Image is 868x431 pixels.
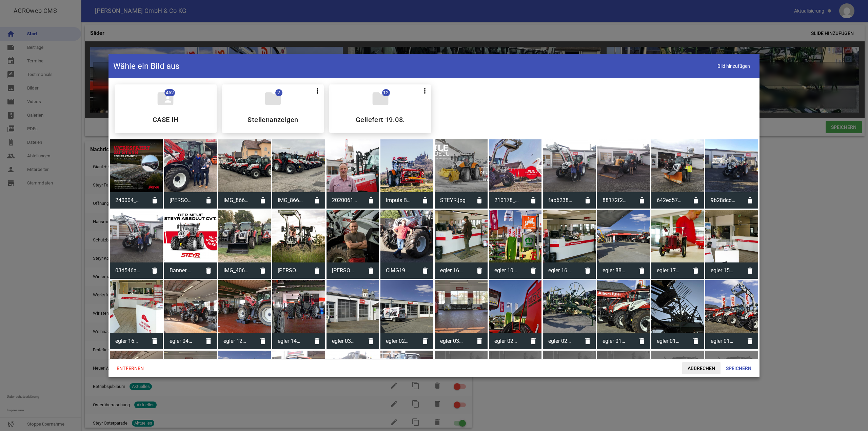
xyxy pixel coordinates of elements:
span: egler 168.jpg [543,262,579,279]
i: delete [417,262,433,279]
h5: Stellenanzeigen [248,116,298,123]
i: delete [579,333,596,349]
div: Geliefert 19.08. [329,84,431,133]
span: CIMG1937.JPG [380,262,417,279]
i: delete [309,192,325,209]
span: 2 [275,89,282,96]
i: delete [417,192,433,209]
i: folder [263,89,282,108]
span: egler 021.jpg [543,332,579,350]
span: 88172f23-359c-43cf-a9fe-a35c3ff595f2.JPG [597,192,634,209]
i: delete [688,192,704,209]
span: 240004_Egler_Posting_STEYR_Werksbesichtigung_1080x1080px_FIN.jpg [110,192,146,209]
span: egler 031x.jpg [327,332,363,350]
i: delete [634,333,650,349]
span: egler 025.jpg [489,332,526,350]
i: delete [579,262,596,279]
i: delete [363,262,379,279]
i: delete [363,333,379,349]
h5: CASE IH [153,116,179,123]
span: egler 109x.jpg [489,262,526,279]
h4: Wähle ein Bild aus [113,61,179,72]
span: Abbrechen [682,362,721,374]
i: folder [371,89,390,108]
i: delete [688,262,704,279]
span: Zembrod Peter.jpg [164,192,201,209]
i: delete [525,192,541,209]
span: IMG_8666.jpg [218,192,255,209]
span: egler 165.jpg [435,262,471,279]
span: 210178_Egler_Storchenwette_Newsletter_600x1500px_low2.jpg [489,192,526,209]
button: more_vert [311,84,324,97]
span: 20200610144202.JPG [327,192,363,209]
div: Stellenanzeigen [222,84,324,133]
span: egler 885x.jpg [597,262,634,279]
span: Entfernen [111,362,149,374]
span: egler 043.jpg [164,332,201,350]
i: delete [634,262,650,279]
span: egler 029x.jpg [380,332,417,350]
button: more_vert [418,84,431,97]
span: Banner Händlerwebsite STEYR Absolut CVT.jpg [164,262,201,279]
span: egler 013x.jpg [705,332,742,350]
span: Speichern [721,362,757,374]
i: more_vert [313,87,321,95]
span: 642ed578-4c6a-4e21-b990-c704b6f7d60f.JPG [651,192,688,209]
span: egler 171.jpg [651,262,688,279]
i: delete [200,192,217,209]
span: 9b28dcdc-68d7-4128-acb3-daba8d9b40bd.JPG [705,192,742,209]
i: delete [146,192,163,209]
i: delete [688,333,704,349]
i: delete [742,333,758,349]
i: delete [471,192,488,209]
span: egler 157.jpg [705,262,742,279]
i: delete [146,262,163,279]
span: IMG_8665.jpg [272,192,309,209]
span: egler 141xx.jpg [272,332,309,350]
i: delete [525,262,541,279]
span: fab6238e-2bbb-4a5c-8ddc-d23122b4e6d9.JPG [543,192,579,209]
i: delete [471,333,488,349]
i: delete [255,262,271,279]
span: 452 [164,89,175,96]
span: egler 016x.jpg [597,332,634,350]
i: folder_shared [156,89,175,108]
i: delete [363,192,379,209]
i: delete [255,333,271,349]
i: delete [742,262,758,279]
i: delete [200,333,217,349]
span: Bild hinzufügen [713,59,755,73]
i: delete [634,192,650,209]
span: STEYR.jpg [435,192,471,209]
div: CASE IH [115,84,217,133]
span: 03d546a0-9b9b-4885-9051-56ff65ea47ea.JPG [110,262,146,279]
i: delete [417,333,433,349]
span: Patrick Romer 2 (005).jpg [272,262,309,279]
span: 12 [382,89,390,96]
h5: Geliefert 19.08. [356,116,405,123]
i: delete [146,333,163,349]
span: egler 160x.jpg [110,332,146,350]
i: delete [525,333,541,349]
span: egler 035x.jpg [435,332,471,350]
i: delete [309,333,325,349]
span: egler 019.jpg [651,332,688,350]
span: Impuls Burg Hohenzollern_ret.jpg [380,192,417,209]
i: more_vert [421,87,429,95]
i: delete [471,262,488,279]
i: delete [742,192,758,209]
i: delete [309,262,325,279]
i: delete [579,192,596,209]
i: delete [200,262,217,279]
i: delete [255,192,271,209]
span: IMG_4063.JPG [218,262,255,279]
span: egler 122.jpg [218,332,255,350]
span: Patrick Romer 1 (006).jpg [327,262,363,279]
